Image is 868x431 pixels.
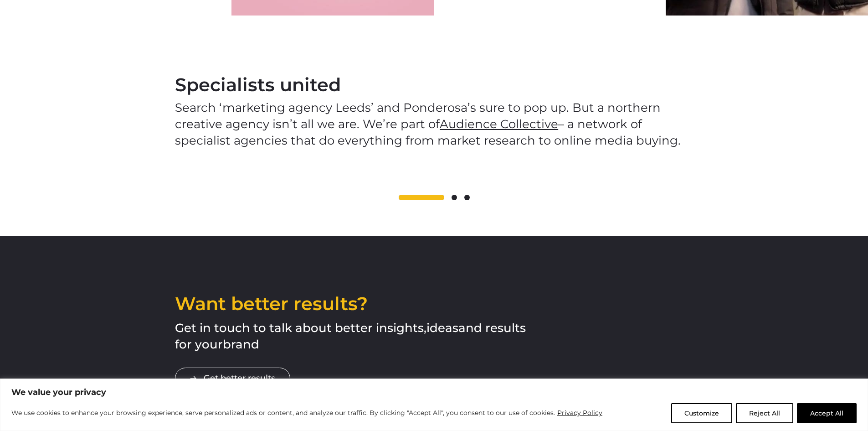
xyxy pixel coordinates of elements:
[175,368,290,389] a: Get better results
[797,403,857,423] button: Accept All
[671,403,732,423] button: Customize
[11,407,603,418] p: We use cookies to enhance your browsing experience, serve personalized ads or content, and analyz...
[175,99,693,149] p: Search ‘marketing agency Leeds’ and Ponderosa’s sure to pop up. But a northern creative agency is...
[440,117,558,131] a: Audience Collective
[736,403,793,423] button: Reject All
[11,387,857,398] p: We value your privacy
[175,321,526,352] span: and results for your
[452,321,458,335] span: s
[175,295,534,313] h2: Want better results?
[175,74,693,96] div: Specialists united
[557,407,603,418] a: Privacy Policy
[175,321,426,335] span: Get in touch to talk about better insights,
[223,337,259,352] span: brand
[426,321,452,335] span: idea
